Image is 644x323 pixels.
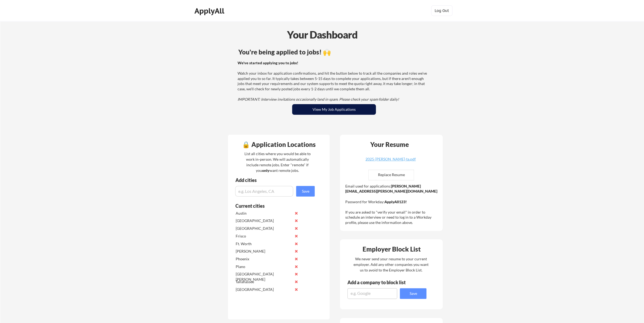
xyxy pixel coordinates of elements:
[359,157,422,165] a: 2025-[PERSON_NAME]-ta.pdf
[237,60,429,102] div: Watch your inbox for application confirmations, and hit the button below to track all the compani...
[347,280,414,285] div: Add a company to block list
[235,226,292,231] div: [GEOGRAPHIC_DATA]
[431,5,452,16] button: Log Out
[345,184,437,194] strong: [PERSON_NAME][EMAIL_ADDRESS][PERSON_NAME][DOMAIN_NAME]
[235,264,292,269] div: Plano
[194,6,226,15] div: ApplyAll
[235,218,292,223] div: [GEOGRAPHIC_DATA]
[235,249,292,254] div: [PERSON_NAME]
[241,151,314,173] div: List all cities where you would be able to work in-person. We will automatically include remote j...
[345,184,439,225] div: Email used for applications: Password for Workday: If you are asked to "verify your email" in ord...
[237,61,298,65] strong: We've started applying you to jobs!
[237,97,399,101] em: IMPORTANT: Interview invitations occasionally land in spam. Please check your spam folder daily!
[384,199,406,204] strong: ApplyAll123!
[235,186,293,197] input: e.g. Los Angeles, CA
[353,256,429,273] div: We never send your resume to your current employer. Add any other companies you want us to avoid ...
[342,246,441,252] div: Employer Block List
[359,157,422,161] div: 2025-[PERSON_NAME]-ta.pdf
[235,271,292,282] div: [GEOGRAPHIC_DATA][PERSON_NAME]
[229,141,328,148] div: 🔒 Application Locations
[1,27,644,42] div: Your Dashboard
[235,211,292,216] div: Austin
[363,141,416,148] div: Your Resume
[400,288,426,299] button: Save
[235,233,292,239] div: Frisco
[235,203,309,208] div: Current cities
[235,287,292,292] div: [GEOGRAPHIC_DATA]
[235,279,292,284] div: Tallahassee
[296,186,315,197] button: Save
[262,168,269,173] strong: only
[292,104,376,115] button: View My Job Applications
[235,241,292,246] div: Ft. Worth
[235,178,316,182] div: Add cities
[238,49,430,55] div: You're being applied to jobs! 🙌
[235,256,292,262] div: Phoenix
